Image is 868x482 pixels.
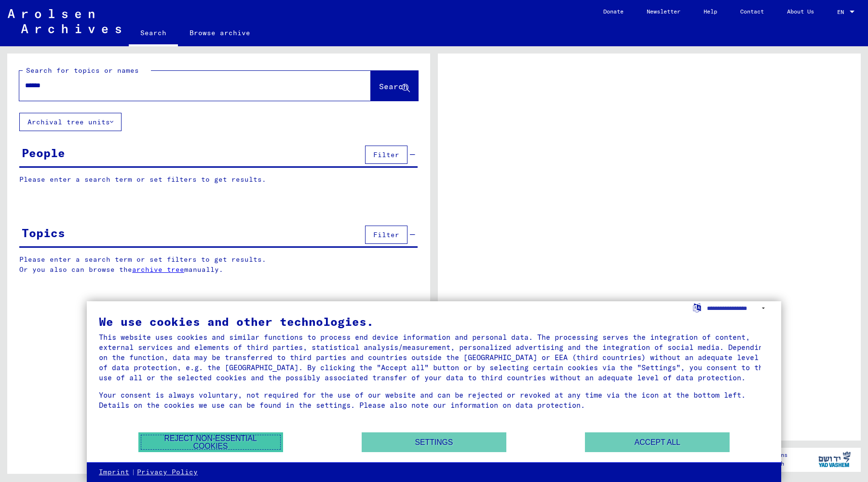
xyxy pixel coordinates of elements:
[373,150,399,159] span: Filter
[137,468,198,477] a: Privacy Policy
[365,146,407,164] button: Filter
[22,224,65,241] div: Topics
[129,21,178,46] a: Search
[19,254,418,275] p: Please enter a search term or set filters to get results. Or you also can browse the manually.
[362,432,506,452] button: Settings
[138,432,283,452] button: Reject non-essential cookies
[22,144,65,161] div: People
[373,230,399,239] span: Filter
[371,71,418,101] button: Search
[26,66,139,75] mat-label: Search for topics or names
[99,390,769,410] div: Your consent is always voluntary, not required for the use of our website and can be rejected or ...
[99,332,769,383] div: This website uses cookies and similar functions to process end device information and personal da...
[132,265,184,274] a: archive tree
[816,447,853,471] img: yv_logo.png
[178,21,262,44] a: Browse archive
[99,316,769,327] div: We use cookies and other technologies.
[837,9,848,15] span: EN
[8,9,121,33] img: Arolsen_neg.svg
[585,432,730,452] button: Accept all
[379,81,408,91] span: Search
[99,468,129,477] a: Imprint
[19,113,122,131] button: Archival tree units
[365,226,407,244] button: Filter
[19,174,418,185] p: Please enter a search term or set filters to get results.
